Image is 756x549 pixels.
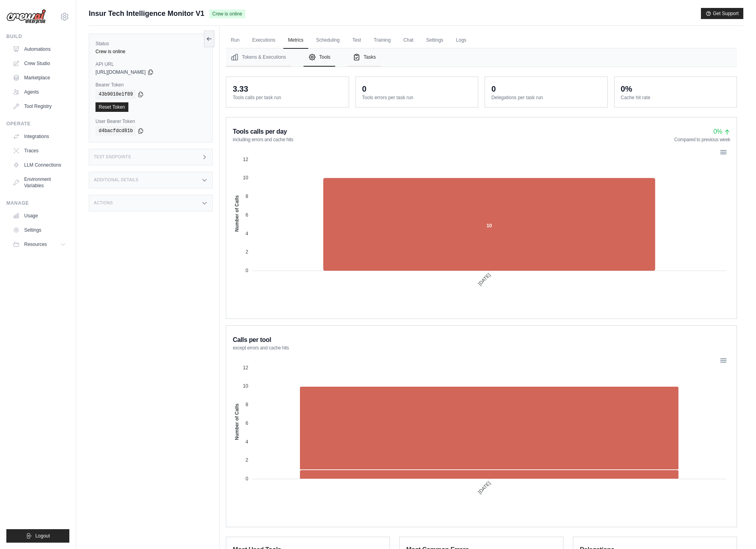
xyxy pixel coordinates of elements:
[451,32,471,49] a: Logs
[246,476,248,482] tspan: 0
[477,480,492,495] tspan: [DATE]
[95,48,206,55] div: Crew is online
[35,533,50,539] span: Logout
[10,86,69,98] a: Agents
[347,32,366,49] a: Test
[95,61,206,67] label: API URL
[95,69,146,75] span: [URL][DOMAIN_NAME]
[243,365,248,370] tspan: 12
[89,8,204,19] span: Insur Tech Intelligence Monitor V1
[621,83,632,94] div: 0%
[95,118,206,125] label: User Bearer Token
[362,94,472,101] dt: Tools errors per task run
[621,94,730,101] dt: Cache hit rate
[6,33,69,40] div: Build
[95,90,136,99] code: 43b9010e1f89
[246,249,248,255] tspan: 2
[311,32,344,49] a: Scheduling
[95,82,206,88] label: Bearer Token
[243,175,248,180] tspan: 10
[94,155,131,159] h3: Test Endpoints
[10,43,69,56] a: Automations
[714,128,731,135] span: 0%
[362,83,367,94] div: 0
[246,268,248,273] tspan: 0
[477,272,492,287] tspan: [DATE]
[720,148,726,155] div: Menu
[304,48,335,67] button: Tools
[233,94,342,101] dt: Tools calls per task run
[95,40,206,47] label: Status
[226,32,244,49] a: Run
[209,10,245,18] span: Crew is online
[10,100,69,113] a: Tool Registry
[24,241,47,248] span: Resources
[234,403,240,440] text: Number of Calls
[226,48,290,67] button: Tokens & Executions
[10,71,69,84] a: Marketplace
[233,136,293,143] span: including errors and cache hits
[243,157,248,162] tspan: 12
[246,402,248,407] tspan: 8
[10,224,69,236] a: Settings
[95,126,136,136] code: d4bacfdcd81b
[246,231,248,236] tspan: 4
[674,136,730,143] span: Compared to previous week
[491,83,496,94] div: 0
[246,212,248,218] tspan: 6
[94,178,138,182] h3: Additional Details
[701,8,743,19] button: Get Support
[6,529,69,543] button: Logout
[233,335,271,345] span: Calls per tool
[369,32,395,49] a: Training
[246,194,248,199] tspan: 8
[233,127,287,136] span: Tools calls per day
[10,130,69,143] a: Integrations
[720,357,726,363] div: Menu
[348,48,381,67] button: Tasks
[95,102,128,112] a: Reset Token
[491,94,601,101] dt: Delegations per task run
[247,32,280,49] a: Executions
[246,420,248,426] tspan: 6
[246,457,248,463] tspan: 2
[243,383,248,389] tspan: 10
[10,209,69,222] a: Usage
[233,83,248,94] div: 3.33
[10,173,69,192] a: Environment Variables
[94,201,113,205] h3: Actions
[421,32,448,49] a: Settings
[233,345,289,351] span: except errors and cache hits
[399,32,418,49] a: Chat
[6,9,46,24] img: Logo
[246,439,248,445] tspan: 4
[283,32,308,49] a: Metrics
[10,144,69,157] a: Traces
[6,200,69,206] div: Manage
[6,121,69,127] div: Operate
[234,195,240,232] text: Number of Calls
[226,48,737,67] nav: Tabs
[10,238,69,251] button: Resources
[10,57,69,70] a: Crew Studio
[10,159,69,171] a: LLM Connections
